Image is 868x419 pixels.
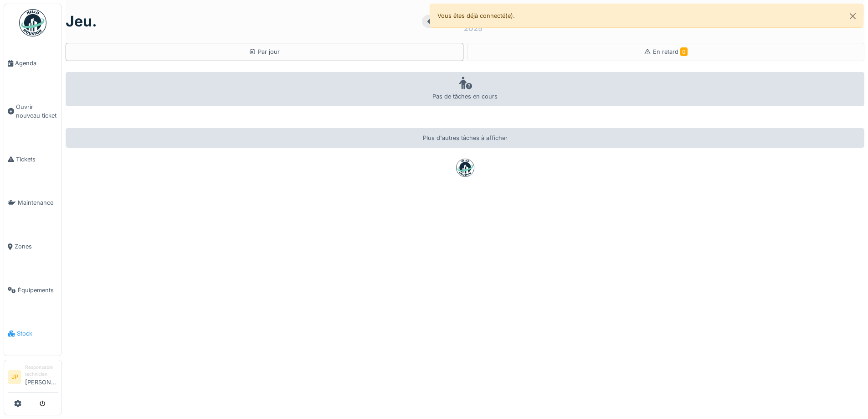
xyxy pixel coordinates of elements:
[15,242,58,251] span: Zones
[19,9,46,36] img: Badge_color-CXgf-gQk.svg
[4,41,62,85] a: Agenda
[653,48,688,55] span: En retard
[464,23,483,34] div: 2025
[842,4,863,28] button: Close
[18,286,58,295] span: Équipements
[17,329,58,338] span: Stock
[8,370,21,384] li: JP
[16,155,58,164] span: Tickets
[680,47,688,56] span: 0
[4,85,62,138] a: Ouvrir nouveau ticket
[4,181,62,225] a: Maintenance
[249,47,280,56] div: Par jour
[4,138,62,181] a: Tickets
[18,198,58,207] span: Maintenance
[66,72,864,106] div: Pas de tâches en cours
[456,159,474,177] img: badge-BVDL4wpA.svg
[25,364,58,378] div: Responsable technicien
[4,269,62,312] a: Équipements
[16,103,58,120] span: Ouvrir nouveau ticket
[66,13,97,30] h1: jeu.
[25,364,58,390] li: [PERSON_NAME]
[66,128,864,148] div: Plus d'autres tâches à afficher
[430,4,864,28] div: Vous êtes déjà connecté(e).
[15,59,58,67] span: Agenda
[4,312,62,356] a: Stock
[8,364,58,393] a: JP Responsable technicien[PERSON_NAME]
[4,225,62,269] a: Zones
